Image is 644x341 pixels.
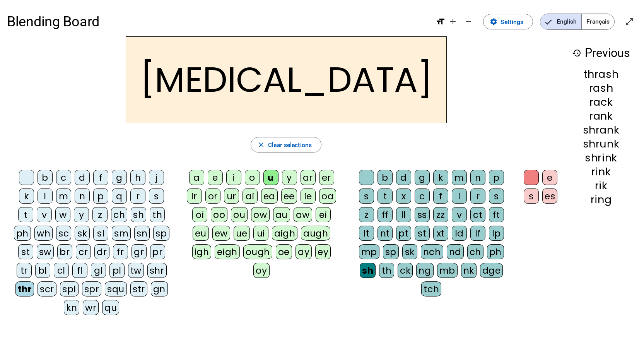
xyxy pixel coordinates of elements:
div: augh [301,226,330,241]
div: ck [398,263,413,278]
button: Settings [483,14,533,29]
div: ir [187,188,202,204]
div: spr [82,281,102,296]
div: ct [470,207,485,222]
div: k [433,170,448,185]
div: oy [253,263,269,278]
div: m [452,170,467,185]
div: spl [60,281,79,296]
div: ph [487,244,504,259]
div: dge [480,263,503,278]
div: c [56,170,71,185]
div: lt [359,226,374,241]
div: ie [301,188,316,204]
div: er [319,170,334,185]
div: e [542,170,557,185]
div: wr [83,300,99,315]
div: aw [294,207,312,222]
div: rack [572,97,630,107]
div: tch [421,281,441,296]
div: ay [296,244,312,259]
mat-icon: settings [490,18,497,26]
div: au [273,207,290,222]
div: t [18,207,33,222]
div: bl [35,263,50,278]
div: u [263,170,278,185]
div: sc [56,226,71,241]
div: sh [131,207,146,222]
div: br [57,244,72,259]
div: ai [243,188,258,204]
div: ea [261,188,278,204]
div: mp [359,244,379,259]
mat-icon: format_size [436,17,445,26]
div: p [489,170,504,185]
div: oe [276,244,292,259]
div: o [245,170,260,185]
div: lp [489,226,504,241]
div: dr [94,244,109,259]
div: shr [147,263,167,278]
div: gr [132,244,147,259]
div: c [415,188,430,204]
span: Français [582,14,614,29]
div: wh [34,226,53,241]
div: mb [437,263,458,278]
div: rank [572,111,630,121]
div: ui [253,226,268,241]
div: shrank [572,125,630,135]
div: n [470,170,485,185]
div: k [19,188,34,204]
button: Enter full screen [622,14,637,29]
div: ss [415,207,430,222]
div: pr [150,244,165,259]
div: kn [64,300,79,315]
div: z [92,207,108,222]
div: fl [72,263,87,278]
div: ft [489,207,504,222]
div: i [226,170,241,185]
div: qu [102,300,119,315]
div: b [38,170,53,185]
div: rash [572,83,630,93]
div: squ [105,281,127,296]
div: ld [452,226,467,241]
div: th [379,263,394,278]
div: p [93,188,108,204]
div: eu [193,226,209,241]
div: st [18,244,33,259]
div: d [75,170,90,185]
div: s [359,188,374,204]
div: gl [91,263,106,278]
div: sk [402,244,417,259]
div: v [37,207,52,222]
div: st [415,226,430,241]
div: g [415,170,430,185]
div: gn [151,281,168,296]
div: sn [134,226,150,241]
div: a [189,170,204,185]
div: nd [447,244,464,259]
div: sp [383,244,399,259]
div: scr [38,281,56,296]
div: pl [109,263,125,278]
div: l [452,188,467,204]
div: ey [315,244,331,259]
div: aigh [272,226,297,241]
button: Increase font size [445,14,461,29]
mat-icon: history [572,48,581,58]
div: ng [416,263,433,278]
div: e [208,170,223,185]
div: xt [433,226,448,241]
div: pt [396,226,411,241]
div: rik [572,180,630,191]
div: sp [153,226,169,241]
div: q [112,188,127,204]
div: b [378,170,393,185]
div: shrunk [572,139,630,149]
span: Settings [501,17,523,27]
div: ar [301,170,316,185]
h2: [MEDICAL_DATA] [126,36,447,123]
div: f [93,170,108,185]
div: str [130,281,147,296]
